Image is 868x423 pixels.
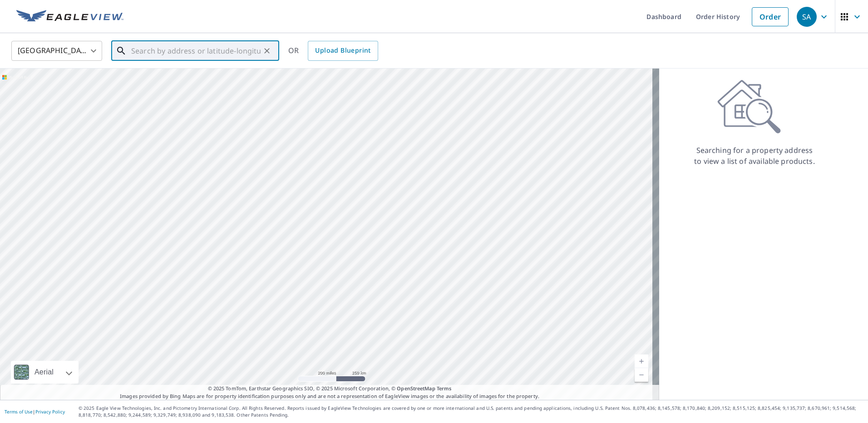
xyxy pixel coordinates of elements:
[11,38,102,64] div: [GEOGRAPHIC_DATA]
[32,361,56,384] div: Aerial
[11,361,79,384] div: Aerial
[261,44,273,57] button: Clear
[635,354,648,368] a: Current Level 5, Zoom In
[397,385,435,392] a: OpenStreetMap
[797,7,817,27] div: SA
[315,45,370,56] span: Upload Blueprint
[308,41,378,61] a: Upload Blueprint
[16,10,123,24] img: EV Logo
[79,405,863,418] p: © 2025 Eagle View Technologies, Inc. and Pictometry International Corp. All Rights Reserved. Repo...
[5,409,65,414] p: |
[694,145,815,167] p: Searching for a property address to view a list of available products.
[635,368,648,382] a: Current Level 5, Zoom Out
[752,7,789,26] a: Order
[288,41,378,61] div: OR
[208,385,452,393] span: © 2025 TomTom, Earthstar Geographics SIO, © 2025 Microsoft Corporation, ©
[437,385,452,392] a: Terms
[35,408,65,415] a: Privacy Policy
[131,38,261,64] input: Search by address or latitude-longitude
[5,408,33,415] a: Terms of Use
